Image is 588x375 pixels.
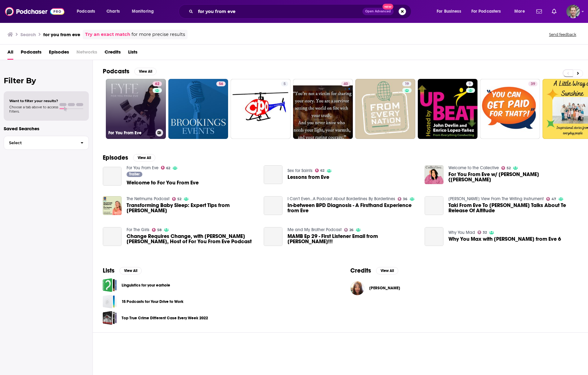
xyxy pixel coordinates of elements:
[466,81,473,86] a: 9
[106,79,166,139] a: 62For You From Eve
[21,47,41,60] a: Podcasts
[155,81,159,87] span: 62
[127,234,256,244] a: Change Requires Change, with Olivia Eve Shabo, Host of For You From Eve Podcast
[49,47,69,60] a: Episodes
[534,6,544,17] a: Show notifications dropdown
[128,6,162,16] button: open menu
[437,7,461,16] span: For Business
[5,6,64,17] img: Podchaser - Follow, Share and Rate Podcasts
[501,166,511,170] a: 52
[448,196,544,201] a: Arroe Collins View From The Writing Instrument
[350,278,578,298] button: Evette DavisEvette Davis
[349,229,353,231] span: 26
[264,165,283,184] a: Lessons from Eve
[383,4,394,10] span: New
[102,6,123,16] a: Charts
[103,227,122,246] a: Change Requires Change, with Olivia Eve Shabo, Host of For You From Eve Podcast
[398,197,408,201] a: 36
[551,198,556,200] span: 47
[480,79,540,139] a: 39
[288,227,342,232] a: Me and My Brother Podcast
[425,227,443,246] a: Why You Max with Max Collins from Eve 6
[350,267,371,274] h2: Credits
[478,231,487,234] a: 32
[103,295,117,308] a: 15 Podcasts for Your Drive to Work
[281,81,288,86] a: 5
[152,228,162,232] a: 58
[283,81,286,87] span: 5
[448,203,578,213] a: Taki From Eve To Adam Talks About Te Release Of Altitude
[4,126,89,131] p: Saved Searches
[7,47,13,60] span: All
[341,81,350,86] a: 40
[103,67,157,75] a: PodcastsView All
[106,7,120,16] span: Charts
[103,267,142,274] a: ListsView All
[132,7,154,16] span: Monitoring
[365,10,391,13] span: Open Advanced
[566,5,580,18] img: User Profile
[216,81,226,86] a: 56
[184,4,417,19] div: Search podcasts, credits, & more...
[418,79,478,139] a: 9
[4,141,76,145] span: Select
[127,234,256,244] span: Change Requires Change, with [PERSON_NAME] [PERSON_NAME], Host of For You From Eve Podcast
[122,282,170,289] a: Linguistics for your earhole
[103,67,129,75] h2: Podcasts
[264,196,283,215] a: In-between BPD Diagnosis - A Firsthand Experience from Eve
[350,281,364,295] img: Evette Davis
[103,311,117,325] span: Top True Crime Different Case Every Week 2022
[9,99,58,103] span: Want to filter your results?
[134,68,157,75] button: View All
[153,81,162,86] a: 62
[405,81,409,87] span: 19
[288,175,329,180] a: Lessons from Eve
[547,32,578,37] button: Send feedback
[355,79,415,139] a: 19
[402,81,411,86] a: 19
[85,31,130,38] a: Try an exact match
[128,47,137,60] span: Lists
[127,196,170,201] a: The Netmums Podcast
[469,81,471,87] span: 9
[43,32,80,37] h3: for you from eve
[507,167,511,170] span: 52
[288,168,313,173] a: Sex for Saints
[103,154,128,162] h2: Episodes
[448,203,578,213] span: Taki From Eve To [PERSON_NAME] Talks About Te Release Of Altitude
[231,79,291,139] a: 5
[376,267,398,274] button: View All
[219,81,223,87] span: 56
[72,6,103,16] button: open menu
[320,169,324,172] span: 62
[108,130,153,136] h3: For You From Eve
[103,278,117,292] a: Linguistics for your earhole
[448,236,561,242] span: Why You Max with [PERSON_NAME] from Eve 6
[168,79,228,139] a: 56
[172,197,182,201] a: 52
[4,76,89,85] h2: Filter By
[132,31,185,38] span: for more precise results
[127,203,256,213] a: Transforming Baby Sleep: Expert Tips from Eve Squires
[315,169,325,172] a: 62
[166,167,170,170] span: 62
[344,228,354,232] a: 26
[350,267,398,274] a: CreditsView All
[288,203,417,213] a: In-between BPD Diagnosis - A Firsthand Experience from Eve
[127,180,199,185] a: Welcome to For You From Eve
[288,234,417,244] a: MAMB Ep 29 - First Listener Email from Eve!!!
[129,172,140,176] span: Trailer
[20,32,36,37] h3: Search
[288,234,417,244] span: MAMB Ep 29 - First Listener Email from [PERSON_NAME]!!!
[425,165,443,184] img: For You From Eve w/ Olivia (Eve) Shabo
[293,79,353,139] a: 40
[448,172,578,182] a: For You From Eve w/ Olivia (Eve) Shabo
[122,315,208,321] a: Top True Crime Different Case Every Week 2022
